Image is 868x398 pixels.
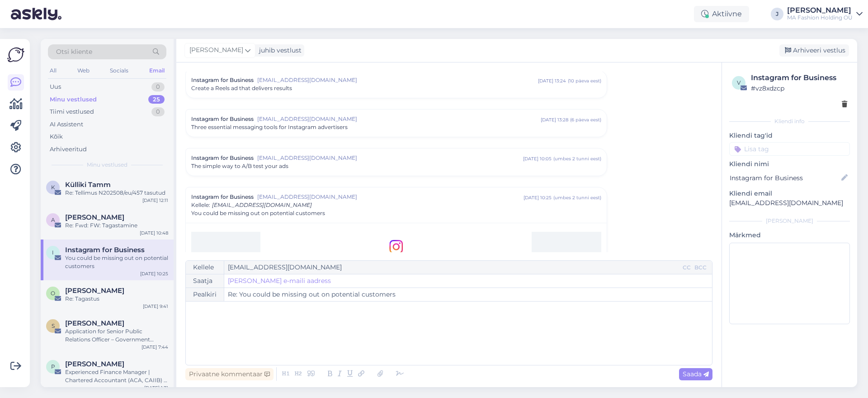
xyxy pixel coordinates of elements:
div: Minu vestlused [50,95,97,104]
span: Instagram for Business [191,115,254,123]
span: Külliki Tamm [65,181,111,189]
p: Kliendi nimi [729,159,850,169]
span: Instagram for Business [191,154,254,162]
input: Recepient... [224,261,681,274]
p: Kliendi email [729,189,850,198]
div: Socials [108,65,130,77]
div: Kellele [186,261,224,274]
p: Märkmed [729,230,850,240]
div: CC [681,264,693,272]
div: Experienced Finance Manager | Chartered Accountant (ACA, CAIIB) | Treasury, IFRS & Risk Managemen... [65,368,168,384]
div: Web [75,65,91,77]
div: BCC [693,264,708,272]
div: [DATE] 9:41 [143,303,168,310]
div: ( umbes 2 tunni eest ) [553,155,601,162]
span: K [51,184,55,191]
span: [PERSON_NAME] [189,45,243,55]
div: Re: Tellimus N202508/eu/457 tasutud [65,189,168,197]
div: Kõik [50,132,63,141]
div: # vz8xdzcp [751,83,847,93]
span: [EMAIL_ADDRESS][DOMAIN_NAME] [257,193,524,201]
span: Olivia Saks [65,287,124,295]
div: Uus [50,82,61,91]
input: Write subject here... [224,288,712,301]
span: Saada [683,370,709,378]
span: [EMAIL_ADDRESS][DOMAIN_NAME] [212,201,312,208]
div: [DATE] 10:25 [524,194,552,201]
span: I [52,249,54,256]
span: [EMAIL_ADDRESS][DOMAIN_NAME] [257,115,541,123]
span: Create a Reels ad that delivers results [191,84,292,92]
span: Shibu Krishnan [65,319,124,327]
div: 0 [151,82,165,91]
span: Instagram for Business [191,76,254,84]
div: [DATE] 7:44 [142,344,168,350]
div: [DATE] 12:11 [142,197,168,204]
span: Angela Altmets [65,213,124,221]
span: Minu vestlused [87,161,127,169]
div: AI Assistent [50,120,83,129]
span: v [737,79,741,86]
div: Re: Fwd: FW: Tagastamine [65,221,168,230]
div: MA Fashion Holding OÜ [787,14,853,21]
span: You could be missing out on potential customers [191,209,325,217]
div: ( 10 päeva eest ) [568,77,601,84]
div: Instagram for Business [751,72,847,83]
div: [PERSON_NAME] [729,217,850,225]
div: Saatja [186,274,224,288]
div: 25 [148,95,165,104]
input: Lisa tag [729,142,850,156]
span: Pawan Kumar [65,360,124,368]
div: [DATE] 1:31 [144,384,168,391]
div: Email [147,65,166,77]
div: [DATE] 10:05 [523,155,552,162]
div: [DATE] 13:28 [541,116,568,123]
span: S [52,322,55,329]
div: Arhiveeri vestlus [779,44,849,57]
img: Instagram [389,240,403,254]
p: [EMAIL_ADDRESS][DOMAIN_NAME] [729,198,850,208]
span: The simple way to A/B test your ads [191,162,288,170]
span: Instagram for Business [191,193,254,201]
span: [EMAIL_ADDRESS][DOMAIN_NAME] [257,154,523,162]
div: Re: Tagastus [65,295,168,303]
div: ( 6 päeva eest ) [570,116,601,123]
p: Kliendi tag'id [729,131,850,140]
span: Otsi kliente [56,47,92,57]
span: Three essential messaging tools for Instagram advertisers [191,123,348,131]
div: juhib vestlust [255,46,302,55]
span: [EMAIL_ADDRESS][DOMAIN_NAME] [257,76,538,84]
div: All [48,65,58,77]
div: J [771,8,783,20]
div: [PERSON_NAME] [787,7,853,14]
img: Askly Logo [7,46,24,63]
span: Instagram for Business [65,246,145,254]
div: Aktiivne [694,6,749,22]
div: 0 [151,107,165,116]
div: Pealkiri [186,288,224,301]
div: Application for Senior Public Relations Officer – Government Liaison & Delegation Expertise [65,327,168,344]
a: [PERSON_NAME] e-maili aadress [228,276,331,286]
div: Privaatne kommentaar [185,368,274,380]
div: [DATE] 10:25 [140,270,168,277]
a: [PERSON_NAME]MA Fashion Holding OÜ [787,7,863,21]
span: A [51,216,55,223]
div: Kliendi info [729,117,850,125]
input: Lisa nimi [730,173,840,183]
span: Kellele : [191,201,210,208]
div: Arhiveeritud [50,145,87,154]
div: ( umbes 2 tunni eest ) [553,194,601,201]
span: O [51,290,55,297]
div: [DATE] 10:48 [140,230,168,236]
div: [DATE] 13:24 [538,77,566,84]
div: Tiimi vestlused [50,107,94,116]
span: P [51,363,55,370]
div: You could be missing out on potential customers [65,254,168,270]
